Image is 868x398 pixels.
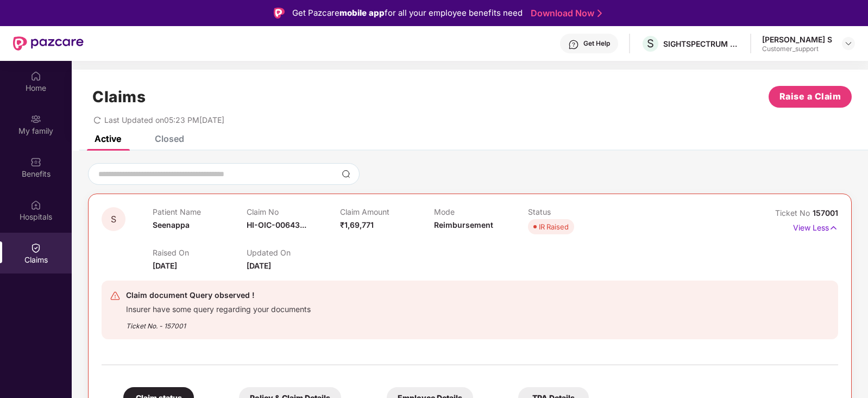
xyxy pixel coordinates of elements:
[153,207,247,216] p: Patient Name
[153,248,247,257] p: Raised On
[292,7,523,20] div: Get Pazcare for all your employee benefits need
[110,290,121,301] img: svg+xml;base64,PHN2ZyB4bWxucz0iaHR0cDovL3d3dy53My5vcmcvMjAwMC9zdmciIHdpZHRoPSIyNCIgaGVpZ2h0PSIyNC...
[539,221,569,232] div: IR Raised
[829,222,838,234] img: svg+xml;base64,PHN2ZyB4bWxucz0iaHR0cDovL3d3dy53My5vcmcvMjAwMC9zdmciIHdpZHRoPSIxNyIgaGVpZ2h0PSIxNy...
[342,170,350,178] img: svg+xml;base64,PHN2ZyBpZD0iU2VhcmNoLTMyeDMyIiB4bWxucz0iaHR0cDovL3d3dy53My5vcmcvMjAwMC9zdmciIHdpZH...
[153,220,190,229] span: Seenappa
[30,200,41,210] img: svg+xml;base64,PHN2ZyBpZD0iSG9zcGl0YWxzIiB4bWxucz0iaHR0cDovL3d3dy53My5vcmcvMjAwMC9zdmciIHdpZHRoPS...
[528,207,622,216] p: Status
[30,71,41,82] img: svg+xml;base64,PHN2ZyBpZD0iSG9tZSIgeG1sbnM9Imh0dHA6Ly93d3cudzMub3JnLzIwMDAvc3ZnIiB3aWR0aD0iMjAiIG...
[769,86,852,108] button: Raise a Claim
[153,261,177,270] span: [DATE]
[663,39,739,49] div: SIGHTSPECTRUM TECHNOLOGY SOLUTIONS PRIVATE LIMITED
[597,8,602,19] img: Stroke
[813,208,838,217] span: 157001
[340,220,374,229] span: ₹1,69,771
[95,133,121,144] div: Active
[647,37,654,50] span: S
[762,45,832,53] div: Customer_support
[104,115,224,125] span: Last Updated on 05:23 PM[DATE]
[126,314,311,331] div: Ticket No. - 157001
[126,302,311,314] div: Insurer have some query regarding your documents
[93,115,101,125] span: redo
[30,242,41,253] img: svg+xml;base64,PHN2ZyBpZD0iQ2xhaW0iIHhtbG5zPSJodHRwOi8vd3d3LnczLm9yZy8yMDAwL3N2ZyIgd2lkdGg9IjIwIi...
[339,8,385,18] strong: mobile app
[779,90,841,103] span: Raise a Claim
[30,114,41,125] img: svg+xml;base64,PHN2ZyB3aWR0aD0iMjAiIGhlaWdodD0iMjAiIHZpZXdCb3g9IjAgMCAyMCAyMCIgZmlsbD0ibm9uZSIgeG...
[247,248,341,257] p: Updated On
[434,207,528,216] p: Mode
[583,39,610,48] div: Get Help
[92,88,146,106] h1: Claims
[568,39,579,50] img: svg+xml;base64,PHN2ZyBpZD0iSGVscC0zMngzMiIgeG1sbnM9Imh0dHA6Ly93d3cudzMub3JnLzIwMDAvc3ZnIiB3aWR0aD...
[531,8,599,19] a: Download Now
[793,219,838,234] p: View Less
[30,157,41,167] img: svg+xml;base64,PHN2ZyBpZD0iQmVuZWZpdHMiIHhtbG5zPSJodHRwOi8vd3d3LnczLm9yZy8yMDAwL3N2ZyIgd2lkdGg9Ij...
[340,207,434,216] p: Claim Amount
[111,215,116,224] span: S
[13,36,84,51] img: New Pazcare Logo
[247,207,341,216] p: Claim No
[155,133,184,144] div: Closed
[126,289,311,302] div: Claim document Query observed !
[247,220,306,229] span: HI-OIC-00643...
[274,8,285,18] img: Logo
[775,208,813,217] span: Ticket No
[844,39,853,48] img: svg+xml;base64,PHN2ZyBpZD0iRHJvcGRvd24tMzJ4MzIiIHhtbG5zPSJodHRwOi8vd3d3LnczLm9yZy8yMDAwL3N2ZyIgd2...
[434,220,493,229] span: Reimbursement
[247,261,271,270] span: [DATE]
[762,34,832,45] div: [PERSON_NAME] S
